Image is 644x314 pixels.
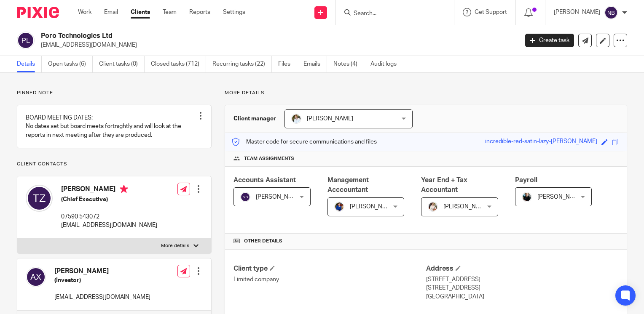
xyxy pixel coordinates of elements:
img: Kayleigh%20Henson.jpeg [428,202,438,212]
p: Limited company [233,275,426,284]
a: Reports [189,8,210,16]
span: [PERSON_NAME] [537,194,584,200]
a: Notes (4) [333,56,364,72]
a: Details [17,56,42,72]
img: svg%3E [17,32,35,49]
span: Management Acccountant [327,177,369,193]
img: svg%3E [604,6,618,19]
i: Primary [120,185,128,193]
a: Settings [223,8,245,16]
img: svg%3E [26,185,53,212]
a: Create task [525,34,574,47]
span: [PERSON_NAME] [443,204,490,210]
a: Work [78,8,91,16]
p: More details [161,242,189,249]
h4: [PERSON_NAME] [54,267,150,276]
a: Audit logs [370,56,403,72]
h5: (Investor) [54,276,150,285]
span: [PERSON_NAME] [307,116,353,122]
div: incredible-red-satin-lazy-[PERSON_NAME] [485,137,597,147]
img: nicky-partington.jpg [522,192,532,202]
p: More details [225,90,627,96]
span: Payroll [515,177,537,184]
h5: (Chief Executive) [61,195,157,204]
p: [PERSON_NAME] [554,8,600,16]
a: Open tasks (6) [48,56,93,72]
p: Master code for secure communications and files [231,138,377,146]
a: Recurring tasks (22) [212,56,272,72]
h4: Client type [233,264,426,273]
p: [EMAIL_ADDRESS][DOMAIN_NAME] [41,41,513,49]
span: [PERSON_NAME] [350,204,396,210]
p: [EMAIL_ADDRESS][DOMAIN_NAME] [54,293,150,301]
a: Clients [131,8,150,16]
img: sarah-royle.jpg [291,114,301,124]
a: Emails [303,56,327,72]
p: [GEOGRAPHIC_DATA] [426,293,618,301]
p: [STREET_ADDRESS] [426,284,618,292]
img: Pixie [17,7,59,18]
p: 07590 543072 [61,213,157,221]
span: [PERSON_NAME] [256,194,302,200]
img: svg%3E [26,267,46,287]
h2: Poro Technologies Ltd [41,32,418,40]
h4: [PERSON_NAME] [61,185,157,195]
input: Search [353,10,429,18]
span: Other details [244,238,282,245]
span: Team assignments [244,155,294,162]
img: svg%3E [240,192,250,202]
h4: Address [426,264,618,273]
p: [EMAIL_ADDRESS][DOMAIN_NAME] [61,221,157,229]
img: Nicole.jpeg [334,202,344,212]
p: Client contacts [17,161,212,168]
p: [STREET_ADDRESS] [426,275,618,284]
a: Client tasks (0) [99,56,145,72]
a: Files [278,56,297,72]
a: Team [163,8,177,16]
span: Get Support [475,9,507,15]
a: Email [104,8,118,16]
h3: Client manager [233,114,276,123]
a: Closed tasks (712) [151,56,206,72]
span: Year End + Tax Accountant [421,177,467,193]
p: Pinned note [17,90,212,96]
span: Accounts Assistant [233,177,296,184]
